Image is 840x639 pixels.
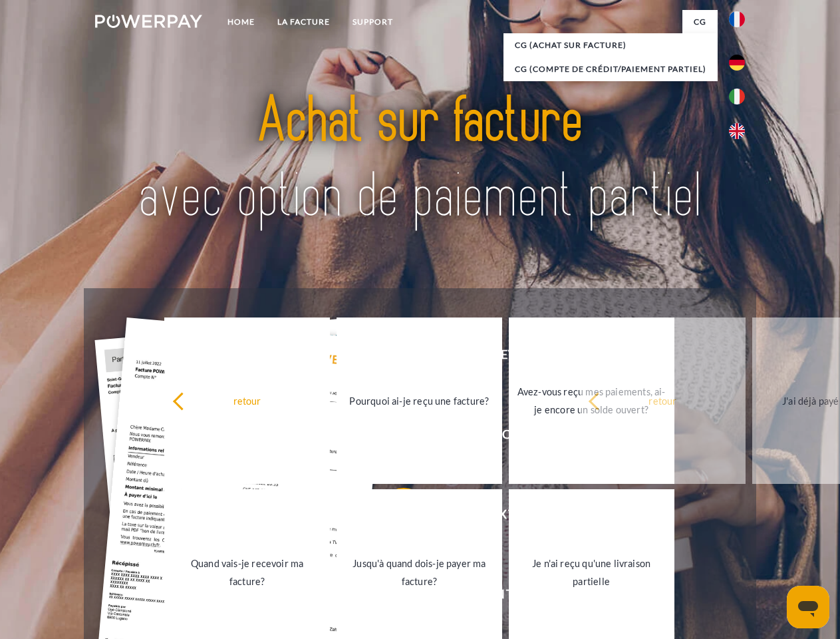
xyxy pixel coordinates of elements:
[266,10,341,34] a: LA FACTURE
[345,391,494,409] div: Pourquoi ai-je reçu une facture?
[729,55,745,71] img: de
[345,554,494,590] div: Jusqu'à quand dois-je payer ma facture?
[588,391,738,409] div: retour
[729,123,745,139] img: en
[127,64,713,255] img: title-powerpay_fr.svg
[517,554,666,590] div: Je n'ai reçu qu'une livraison partielle
[509,318,674,484] a: Avez-vous reçu mes paiements, ai-je encore un solde ouvert?
[787,586,829,628] iframe: Bouton de lancement de la fenêtre de messagerie
[172,391,322,409] div: retour
[503,57,718,81] a: CG (Compte de crédit/paiement partiel)
[503,33,718,57] a: CG (achat sur facture)
[729,89,745,105] img: it
[517,383,666,419] div: Avez-vous reçu mes paiements, ai-je encore un solde ouvert?
[729,11,745,27] img: fr
[341,10,404,34] a: Support
[682,10,718,34] a: CG
[172,554,322,590] div: Quand vais-je recevoir ma facture?
[95,15,202,28] img: logo-powerpay-white.svg
[216,10,266,34] a: Home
